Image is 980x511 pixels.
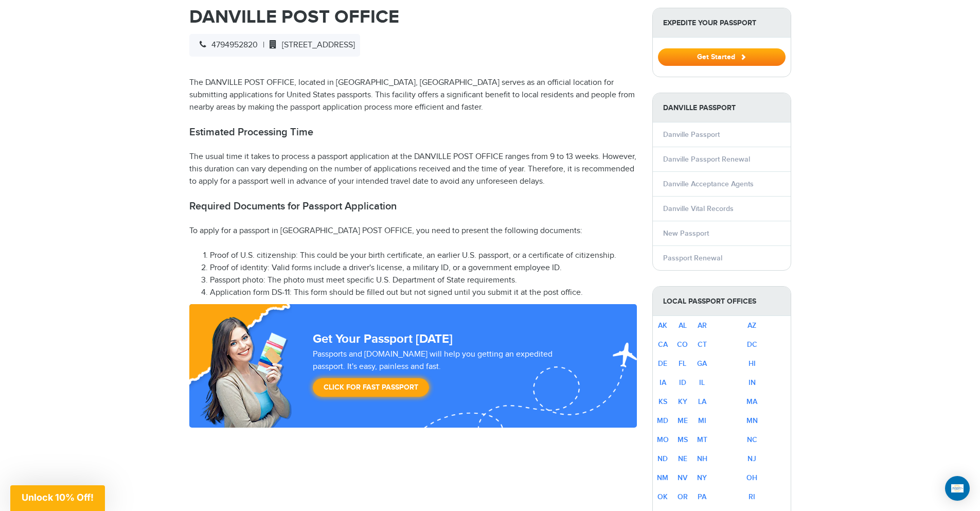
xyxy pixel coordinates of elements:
a: MN [746,416,758,425]
a: CA [658,340,668,349]
a: NM [657,473,668,482]
a: MA [746,397,757,406]
a: OR [678,492,688,501]
a: NJ [747,454,756,463]
a: NH [697,454,707,463]
strong: Local Passport Offices [653,287,791,316]
span: [STREET_ADDRESS] [264,40,355,50]
a: NC [747,435,757,444]
div: Open Intercom Messenger [945,476,970,501]
a: RI [749,492,755,501]
p: The DANVILLE POST OFFICE, located in [GEOGRAPHIC_DATA], [GEOGRAPHIC_DATA] serves as an official l... [189,77,637,114]
a: IL [699,378,705,387]
a: MD [657,416,668,425]
a: KY [678,397,687,406]
a: New Passport [663,229,709,238]
a: MI [698,416,706,425]
a: KS [658,397,667,406]
a: DC [747,340,757,349]
a: PA [698,492,706,501]
strong: Get Your Passport [DATE] [313,331,453,346]
p: To apply for a passport in [GEOGRAPHIC_DATA] POST OFFICE, you need to present the following docum... [189,225,637,237]
a: MS [678,435,688,444]
a: AK [658,321,667,330]
button: Get Started [658,48,786,66]
a: Danville Passport [663,130,720,139]
a: NY [697,473,707,482]
li: Application form DS-11: This form should be filled out but not signed until you submit it at the ... [210,287,637,299]
li: Proof of identity: Valid forms include a driver's license, a military ID, or a government employe... [210,262,637,274]
a: Danville Acceptance Agents [663,180,754,188]
a: AL [679,321,687,330]
span: 4794952820 [194,40,258,50]
a: CT [698,340,707,349]
a: ND [657,454,668,463]
a: Danville Passport Renewal [663,155,750,164]
a: NE [678,454,687,463]
a: FL [679,359,686,368]
a: CO [677,340,688,349]
li: Proof of U.S. citizenship: This could be your birth certificate, an earlier U.S. passport, or a c... [210,250,637,262]
strong: Danville Passport [653,93,791,122]
p: The usual time it takes to process a passport application at the DANVILLE POST OFFICE ranges from... [189,151,637,188]
a: NV [678,473,687,482]
a: AZ [747,321,756,330]
a: GA [697,359,707,368]
a: Passport Renewal [663,254,722,262]
a: ID [679,378,686,387]
a: Click for Fast Passport [313,378,429,397]
h1: DANVILLE POST OFFICE [189,8,637,26]
strong: Expedite Your Passport [653,8,791,38]
a: OH [746,473,757,482]
h2: Estimated Processing Time [189,126,637,138]
a: MO [657,435,669,444]
li: Passport photo: The photo must meet specific U.S. Department of State requirements. [210,274,637,287]
a: Get Started [658,52,786,61]
a: MT [697,435,707,444]
a: Danville Vital Records [663,204,734,213]
a: AR [698,321,707,330]
a: IN [749,378,756,387]
a: DE [658,359,667,368]
a: LA [698,397,706,406]
span: Unlock 10% Off! [22,492,94,503]
h2: Required Documents for Passport Application [189,200,637,213]
div: Unlock 10% Off! [10,485,105,511]
a: IA [660,378,666,387]
div: Passports and [DOMAIN_NAME] will help you getting an expedited passport. It's easy, painless and ... [309,348,590,402]
a: OK [657,492,668,501]
div: | [189,34,360,57]
a: ME [678,416,688,425]
a: HI [749,359,756,368]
